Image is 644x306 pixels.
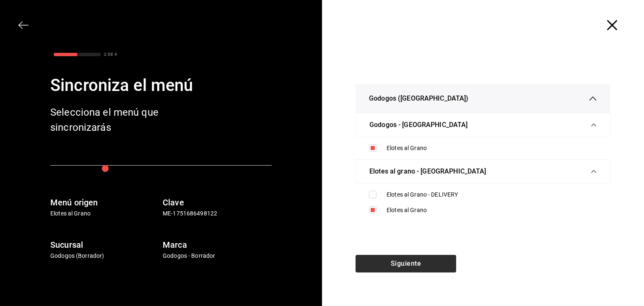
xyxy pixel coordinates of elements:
h6: Menú origen [50,196,159,209]
h6: Marca [163,238,272,252]
span: Godogos - [GEOGRAPHIC_DATA] [369,120,468,130]
p: ME-1751686498122 [163,209,272,218]
div: Elotes al Grano - DELIVERY [387,190,597,199]
h6: Sucursal [50,238,159,252]
div: Sincroniza el menú [50,73,272,98]
p: Elotes al Grano [50,209,159,218]
span: Elotes al grano - [GEOGRAPHIC_DATA] [369,166,486,176]
div: Elotes al Grano [387,206,597,215]
p: Godogos - Borrador [163,252,272,260]
span: Godogos ([GEOGRAPHIC_DATA]) [369,93,469,104]
button: Siguiente [356,255,456,272]
div: Elotes al Grano [387,144,597,153]
div: Selecciona el menú que sincronizarás [50,105,184,135]
h6: Clave [163,196,272,209]
p: Godogos (Borrador) [50,252,159,260]
div: 2 DE 4 [104,51,117,57]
